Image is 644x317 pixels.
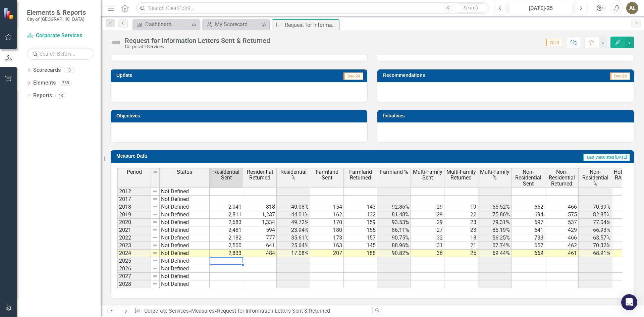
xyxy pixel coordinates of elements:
[152,212,158,217] img: 8DAGhfEEPCf229AAAAAElFTkSuQmCC
[152,196,158,202] img: 8DAGhfEEPCf229AAAAAElFTkSuQmCC
[152,250,158,256] img: 8DAGhfEEPCf229AAAAAElFTkSuQmCC
[344,211,377,219] td: 132
[444,250,478,257] td: 25
[411,203,444,211] td: 29
[580,169,610,187] span: Non-Residential %
[125,37,270,44] div: Request for Information Letters Sent & Returned
[344,234,377,242] td: 157
[511,4,571,12] div: [DATE]-25
[160,273,210,280] td: Not Defined
[411,250,444,257] td: 36
[583,154,630,161] span: Last Calculated [DATE]
[377,219,411,226] td: 93.53%
[27,48,94,60] input: Search Below...
[152,258,158,263] img: 8DAGhfEEPCf229AAAAAElFTkSuQmCC
[312,169,342,181] span: Farmland Sent
[626,2,638,14] div: AL
[411,219,444,226] td: 29
[33,92,52,100] a: Reports
[152,281,158,286] img: 8DAGhfEEPCf229AAAAAElFTkSuQmCC
[136,2,489,14] input: Search ClearPoint...
[444,234,478,242] td: 18
[117,188,151,196] td: 2012
[210,203,243,211] td: 2,041
[27,16,86,22] small: City of [GEOGRAPHIC_DATA]
[545,242,579,250] td: 462
[446,169,476,181] span: Multi-Family Returned
[545,250,579,257] td: 461
[160,226,210,234] td: Not Defined
[478,219,512,226] td: 79.31%
[116,154,317,159] h3: Measure Data
[117,273,151,280] td: 2027
[512,203,545,211] td: 662
[127,169,142,175] span: Period
[278,169,309,181] span: Residential %
[117,280,151,288] td: 2028
[512,250,545,257] td: 669
[243,203,277,211] td: 818
[444,211,478,219] td: 22
[152,227,158,232] img: 8DAGhfEEPCf229AAAAAElFTkSuQmCC
[152,204,158,209] img: 8DAGhfEEPCf229AAAAAElFTkSuQmCC
[310,242,344,250] td: 163
[377,226,411,234] td: 86.11%
[210,234,243,242] td: 2,182
[64,67,75,73] div: 8
[160,257,210,265] td: Not Defined
[383,73,549,78] h3: Recommendations
[454,3,487,13] button: Search
[277,219,310,226] td: 49.72%
[512,234,545,242] td: 733
[160,219,210,226] td: Not Defined
[310,211,344,219] td: 162
[160,242,210,250] td: Not Defined
[277,203,310,211] td: 40.08%
[243,211,277,219] td: 1,237
[546,169,577,187] span: Non-Residential Returned
[545,211,579,219] td: 575
[160,234,210,242] td: Not Defined
[191,308,214,314] a: Measures
[512,226,545,234] td: 641
[344,203,377,211] td: 143
[160,280,210,288] td: Not Defined
[579,226,612,234] td: 66.93%
[478,250,512,257] td: 69.44%
[344,226,377,234] td: 155
[579,242,612,250] td: 70.32%
[204,20,259,29] a: My Scorecard
[243,234,277,242] td: 777
[513,169,543,187] span: Non-Residential Sent
[277,226,310,234] td: 23.94%
[579,211,612,219] td: 82.85%
[579,250,612,257] td: 68.91%
[177,169,192,175] span: Status
[243,242,277,250] td: 641
[345,169,376,181] span: Farmland Returned
[117,234,151,242] td: 2022
[277,211,310,219] td: 44.01%
[152,273,158,279] img: 8DAGhfEEPCf229AAAAAElFTkSuQmCC
[621,294,637,310] div: Open Intercom Messenger
[512,211,545,219] td: 694
[210,242,243,250] td: 2,500
[59,80,72,86] div: 255
[152,243,158,248] img: 8DAGhfEEPCf229AAAAAElFTkSuQmCC
[545,219,579,226] td: 537
[610,72,630,80] span: Dec-24
[160,250,210,257] td: Not Defined
[116,113,364,118] h3: Objectives
[546,39,562,46] span: 2024
[152,266,158,271] img: 8DAGhfEEPCf229AAAAAElFTkSuQmCC
[343,72,363,80] span: Dec-24
[479,169,510,181] span: Multi-Family %
[160,211,210,219] td: Not Defined
[210,219,243,226] td: 2,683
[444,203,478,211] td: 19
[478,211,512,219] td: 75.86%
[160,265,210,273] td: Not Defined
[411,226,444,234] td: 27
[380,169,408,175] span: Farmland %
[277,250,310,257] td: 17.08%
